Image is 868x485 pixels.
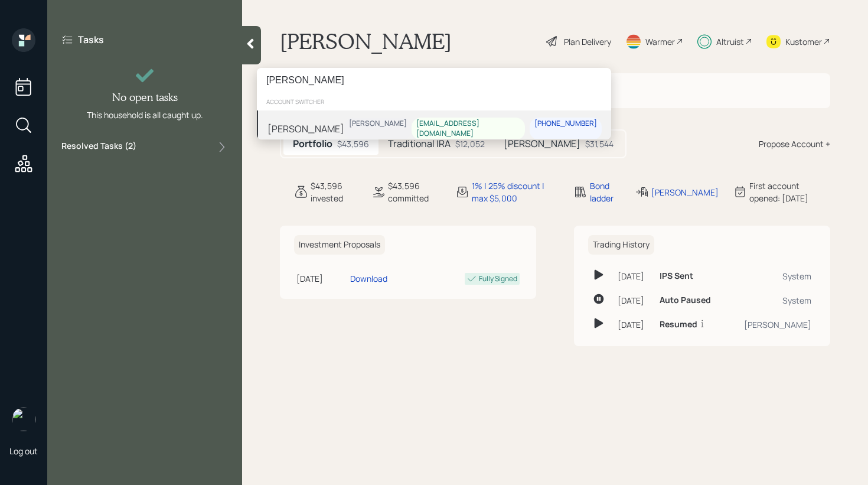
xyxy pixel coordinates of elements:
[349,119,407,129] div: [PERSON_NAME]
[534,119,597,129] div: [PHONE_NUMBER]
[257,93,611,110] div: account switcher
[257,68,611,93] input: Type a command or search…
[267,122,344,136] div: [PERSON_NAME]
[416,119,520,139] div: [EMAIL_ADDRESS][DOMAIN_NAME]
